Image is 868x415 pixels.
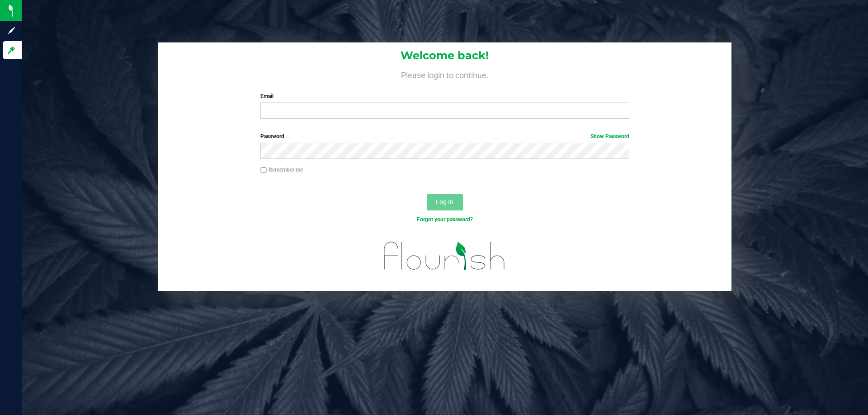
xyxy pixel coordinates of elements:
[590,133,629,140] a: Show Password
[260,133,284,140] span: Password
[260,166,303,174] label: Remember me
[260,92,629,100] label: Email
[7,26,16,35] inline-svg: Sign up
[417,216,473,223] a: Forgot your password?
[373,233,516,279] img: flourish_logo.svg
[427,194,463,210] button: Log In
[158,50,731,61] h1: Welcome back!
[7,46,16,55] inline-svg: Log in
[260,167,267,173] input: Remember me
[158,69,731,79] h4: Please login to continue.
[436,198,453,205] span: Log In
